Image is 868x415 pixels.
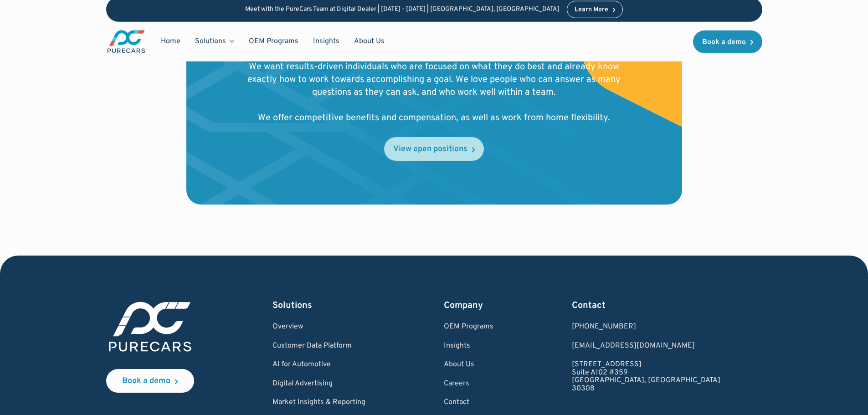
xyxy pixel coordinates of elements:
a: AI for Automotive [272,361,365,369]
div: Book a demo [122,377,170,385]
a: About Us [347,33,392,50]
div: [PHONE_NUMBER] [572,323,720,331]
div: Book a demo [702,38,746,46]
div: Learn More [575,7,608,13]
a: Home [154,33,188,50]
a: Email us [572,342,720,350]
a: OEM Programs [444,323,493,331]
a: Market Insights & Reporting [272,399,365,407]
div: Solutions [272,299,365,312]
div: Solutions [188,33,241,50]
div: Contact [572,299,720,312]
a: Book a demo [106,369,194,393]
a: OEM Programs [241,33,306,50]
a: Book a demo [693,30,762,53]
a: View open positions [384,137,484,161]
div: Solutions [195,36,226,46]
div: View open positions [393,145,467,154]
p: Meet with the PureCars Team at Digital Dealer | [DATE] - [DATE] | [GEOGRAPHIC_DATA], [GEOGRAPHIC_... [245,5,560,13]
a: [STREET_ADDRESS]Suite A102 #359[GEOGRAPHIC_DATA], [GEOGRAPHIC_DATA]30308 [572,361,720,393]
a: Digital Advertising [272,380,365,388]
a: Insights [306,33,347,50]
a: Careers [444,380,493,388]
a: main [106,29,146,54]
a: About Us [444,361,493,369]
a: Customer Data Platform [272,342,365,350]
img: purecars logo [106,299,194,354]
a: Overview [272,323,365,331]
a: Learn More [567,1,623,18]
div: Company [444,299,493,312]
a: Contact [444,399,493,407]
p: We want results-driven individuals who are focused on what they do best and already know exactly ... [245,61,624,124]
a: Insights [444,342,493,350]
img: purecars logo [106,29,146,54]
